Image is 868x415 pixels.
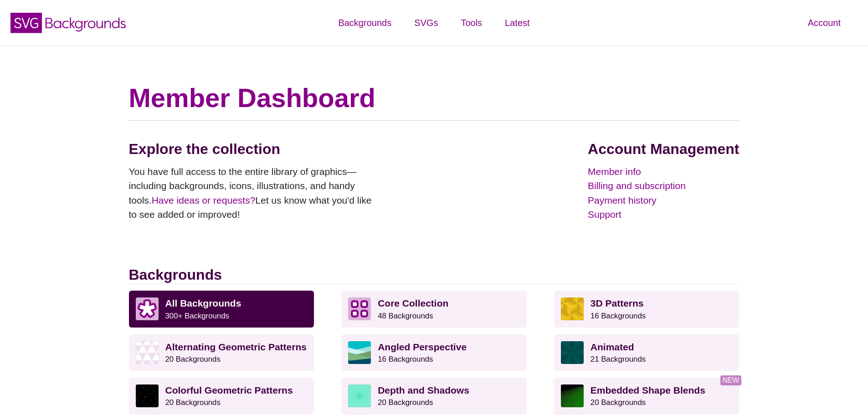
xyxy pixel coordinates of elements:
a: Support [588,207,739,222]
a: Alternating Geometric Patterns20 Backgrounds [129,334,314,371]
strong: Colorful Geometric Patterns [165,385,293,395]
a: SVGs [403,9,449,36]
a: Animated21 Backgrounds [554,334,740,371]
img: green rave light effect animated background [561,341,584,364]
strong: Angled Perspective [378,342,467,352]
a: Account [796,9,852,36]
small: 20 Backgrounds [378,398,433,407]
h2: Explore the collection [129,140,380,158]
strong: Core Collection [378,298,448,308]
strong: Depth and Shadows [378,385,469,395]
a: Colorful Geometric Patterns20 Backgrounds [129,378,314,414]
a: Billing and subscription [588,179,739,193]
img: a rainbow pattern of outlined geometric shapes [136,384,159,407]
strong: Animated [591,342,634,352]
a: Angled Perspective16 Backgrounds [341,334,527,371]
small: 16 Backgrounds [378,355,433,364]
a: Backgrounds [327,9,403,36]
a: Tools [449,9,493,36]
strong: Embedded Shape Blends [591,385,705,395]
a: Payment history [588,193,739,208]
small: 21 Backgrounds [591,355,646,364]
img: fancy golden cube pattern [561,297,584,320]
img: light purple and white alternating triangle pattern [136,341,159,364]
a: Embedded Shape Blends20 Backgrounds [554,378,740,414]
small: 48 Backgrounds [378,312,433,320]
strong: 3D Patterns [591,298,644,308]
p: You have full access to the entire library of graphics—including backgrounds, icons, illustration... [129,164,380,222]
h1: Member Dashboard [129,82,740,114]
a: Depth and Shadows20 Backgrounds [341,378,527,414]
small: 20 Backgrounds [165,355,221,364]
h2: Account Management [588,140,739,158]
img: green layered rings within rings [348,384,371,407]
strong: All Backgrounds [165,298,241,308]
a: All Backgrounds 300+ Backgrounds [129,291,314,327]
a: Core Collection 48 Backgrounds [341,291,527,327]
small: 20 Backgrounds [591,398,646,407]
small: 20 Backgrounds [165,398,221,407]
a: Member info [588,164,739,179]
img: green to black rings rippling away from corner [561,384,584,407]
h2: Backgrounds [129,266,740,284]
img: abstract landscape with sky mountains and water [348,341,371,364]
a: 3D Patterns16 Backgrounds [554,291,740,327]
small: 300+ Backgrounds [165,312,229,320]
a: Latest [493,9,541,36]
a: Have ideas or requests? [152,195,256,205]
small: 16 Backgrounds [591,312,646,320]
strong: Alternating Geometric Patterns [165,342,307,352]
